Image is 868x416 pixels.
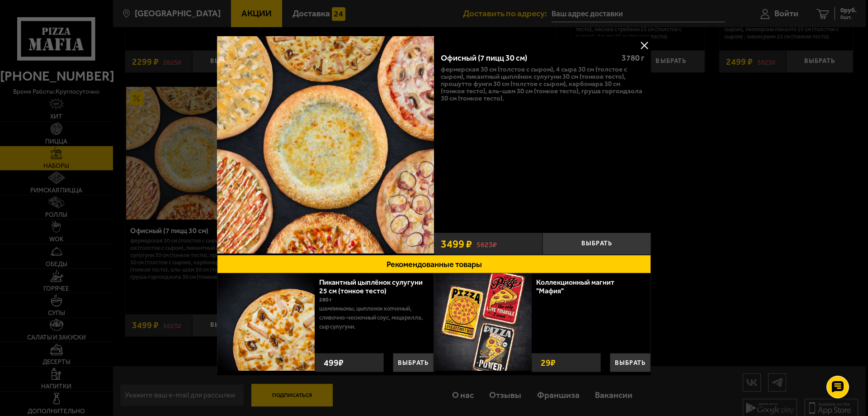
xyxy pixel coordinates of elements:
[321,354,346,372] strong: 499 ₽
[319,304,427,331] p: шампиньоны, цыпленок копченый, сливочно-чесночный соус, моцарелла, сыр сулугуни.
[622,53,644,63] span: 3780 г
[538,354,558,372] strong: 29 ₽
[610,353,651,372] button: Выбрать
[217,255,651,273] button: Рекомендованные товары
[217,36,434,253] img: Офисный (7 пицц 30 см)
[393,353,434,372] button: Выбрать
[217,36,434,255] a: Офисный (7 пицц 30 см)
[319,278,423,295] a: Пикантный цыплёнок сулугуни 25 см (тонкое тесто)
[536,278,614,295] a: Коллекционный магнит "Мафия"
[441,53,614,63] div: Офисный (7 пицц 30 см)
[542,233,651,255] button: Выбрать
[476,239,497,249] s: 5623 ₽
[441,239,472,249] span: 3499 ₽
[441,66,644,102] p: Фермерская 30 см (толстое с сыром), 4 сыра 30 см (толстое с сыром), Пикантный цыплёнок сулугуни 3...
[319,296,332,303] span: 280 г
